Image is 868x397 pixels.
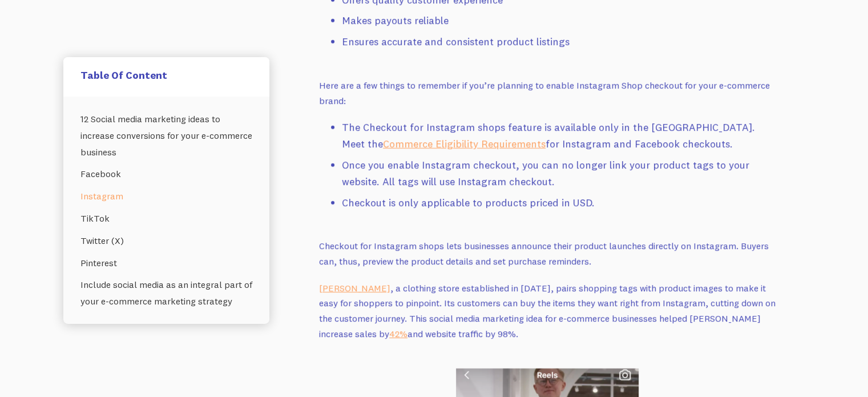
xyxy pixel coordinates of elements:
li: Checkout is only applicable to products priced in USD. [342,195,776,211]
a: Twitter (X) [80,230,252,252]
a: [PERSON_NAME] [319,282,390,294]
a: Instagram [80,186,252,208]
p: Here are a few things to remember if you’re planning to enable Instagram Shop checkout for your e... [319,78,776,108]
a: Commerce Eligibility Requirements [383,137,546,150]
li: Once you enable Instagram checkout, you can no longer link your product tags to your website. All... [342,157,776,190]
a: TikTok [80,207,252,230]
a: 42% [389,328,407,339]
p: Checkout for Instagram shops lets businesses announce their product launches directly on Instagra... [319,238,776,268]
li: Makes payouts reliable [342,13,776,29]
a: Facebook [80,163,252,186]
a: 12 Social media marketing ideas to increase conversions for your e-commerce business [80,108,252,163]
a: Pinterest [80,252,252,274]
li: Ensures accurate and consistent product listings [342,34,776,50]
h5: Table Of Content [80,69,252,82]
p: , a clothing store established in [DATE], pairs shopping tags with product images to make it easy... [319,280,776,342]
a: Include social media as an integral part of your e-commerce marketing strategy [80,274,252,313]
li: The Checkout for Instagram shops feature is available only in the [GEOGRAPHIC_DATA]. Meet the for... [342,119,776,153]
